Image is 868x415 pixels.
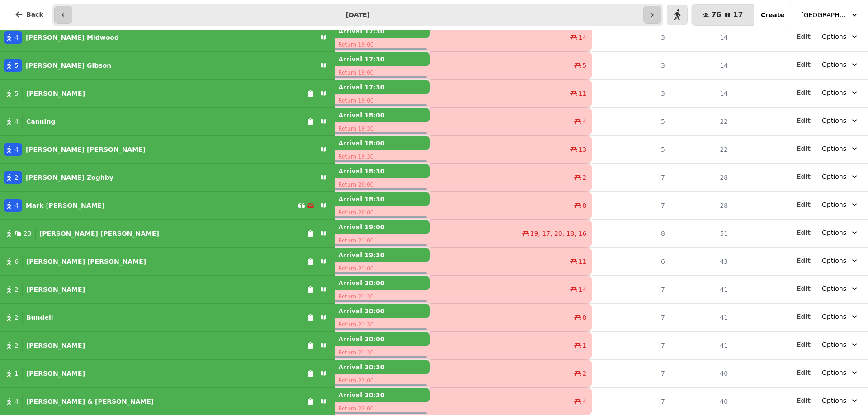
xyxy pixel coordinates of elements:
td: 41 [670,331,733,359]
td: 22 [670,107,733,135]
p: Arrival 20:00 [335,276,430,290]
span: 19, 17, 20, 18, 16 [530,229,587,238]
button: Options [816,336,864,353]
button: Options [816,252,864,269]
span: 8 [582,313,586,322]
span: Options [822,172,846,181]
span: Options [822,340,846,349]
span: 2 [14,313,19,322]
button: Edit [797,172,811,181]
p: [PERSON_NAME] & [PERSON_NAME] [26,397,154,406]
span: 11 [578,89,586,98]
span: Options [822,396,846,405]
button: Edit [797,340,811,349]
p: Return 20:00 [335,206,430,219]
p: Canning [26,117,55,126]
span: Options [822,32,846,41]
p: Bundell [26,313,53,322]
span: Options [822,200,846,209]
span: Edit [797,89,811,96]
td: 7 [592,331,670,359]
span: Options [822,368,846,377]
p: [PERSON_NAME] Midwood [26,33,119,42]
p: Arrival 17:30 [335,80,430,94]
p: Arrival 20:00 [335,332,430,346]
p: [PERSON_NAME] [26,369,85,378]
p: Return 22:00 [335,402,430,415]
span: Edit [797,145,811,152]
p: Return 20:00 [335,178,430,191]
td: 7 [592,275,670,303]
p: Arrival 18:00 [335,108,430,122]
span: 14 [578,285,586,294]
span: 8 [582,201,586,210]
span: 2 [582,369,586,378]
button: Options [816,112,864,129]
button: Options [816,56,864,73]
span: Options [822,116,846,125]
td: 3 [592,79,670,107]
span: 23 [24,229,32,238]
td: 5 [592,107,670,135]
button: 7617 [692,4,754,26]
span: Edit [797,397,811,404]
span: Edit [797,369,811,376]
button: Edit [797,312,811,321]
button: Edit [797,228,811,237]
td: 3 [592,23,670,51]
p: Arrival 18:30 [335,192,430,206]
span: Edit [797,313,811,320]
button: Edit [797,116,811,125]
span: Options [822,256,846,265]
p: Return 22:00 [335,374,430,387]
span: 14 [578,33,586,42]
button: Options [816,140,864,157]
td: 14 [670,23,733,51]
p: Arrival 19:00 [335,220,430,234]
td: 6 [592,247,670,275]
span: 2 [582,173,586,182]
p: Return 21:30 [335,290,430,303]
span: Back [26,11,43,18]
p: Mark [PERSON_NAME] [26,201,105,210]
span: 2 [14,341,19,350]
span: Edit [797,257,811,264]
button: Edit [797,200,811,209]
span: Edit [797,341,811,348]
span: 4 [14,145,19,154]
button: Options [816,280,864,297]
button: Options [816,308,864,325]
span: Edit [797,229,811,236]
span: 4 [14,201,19,210]
span: Create [761,12,784,18]
p: Return 19:00 [335,66,430,79]
p: Arrival 18:00 [335,136,430,150]
td: 14 [670,79,733,107]
span: 4 [14,33,19,42]
button: Edit [797,368,811,377]
p: Return 21:30 [335,318,430,331]
span: [GEOGRAPHIC_DATA], [GEOGRAPHIC_DATA] [801,10,846,19]
span: 13 [578,145,586,154]
p: Return 19:00 [335,38,430,51]
p: Arrival 17:30 [335,24,430,38]
span: 17 [733,11,743,19]
p: Return 21:30 [335,346,430,359]
p: [PERSON_NAME] [PERSON_NAME] [26,145,146,154]
p: [PERSON_NAME] [PERSON_NAME] [26,257,146,266]
span: 76 [711,11,721,19]
p: [PERSON_NAME] [26,89,85,98]
span: Options [822,144,846,153]
p: Return 19:30 [335,122,430,135]
button: Edit [797,32,811,41]
p: Arrival 20:30 [335,388,430,402]
button: Options [816,392,864,409]
span: 4 [582,397,586,406]
span: 2 [14,173,19,182]
td: 7 [592,359,670,387]
p: [PERSON_NAME] [26,341,85,350]
span: Options [822,284,846,293]
span: 5 [14,61,19,70]
span: Options [822,60,846,69]
td: 40 [670,387,733,415]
